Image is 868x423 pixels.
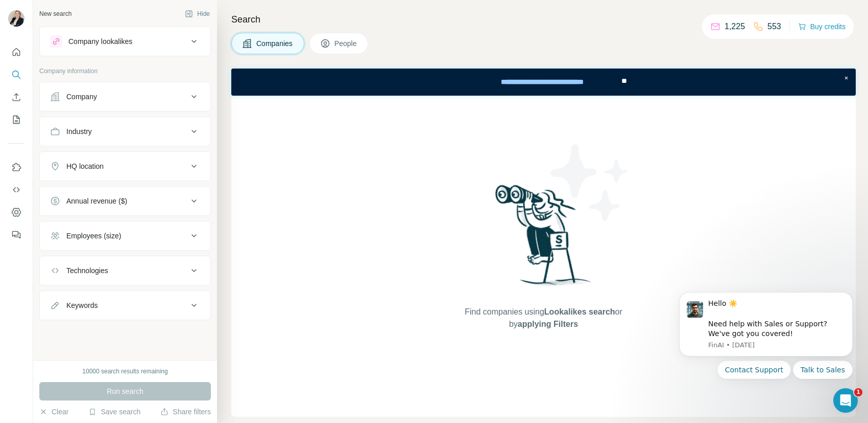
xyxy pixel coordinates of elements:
[8,110,25,129] button: My lists
[8,88,25,106] button: Enrich CSV
[40,189,210,213] button: Annual revenue ($)
[66,265,108,276] div: Technologies
[40,258,210,283] button: Technologies
[8,158,25,176] button: Use Surfe on LinkedIn
[40,29,210,54] button: Company lookalikes
[544,137,636,229] img: Surfe Illustration - Stars
[518,320,578,328] span: applying Filters
[88,407,140,417] button: Save search
[256,38,294,49] span: Companies
[8,226,25,244] button: Feedback
[725,20,745,33] p: 1,225
[40,154,210,179] button: HQ location
[66,126,92,137] div: Industry
[8,203,25,221] button: Dashboard
[40,119,210,144] button: Industry
[767,20,781,33] p: 553
[82,367,167,376] div: 10000 search results remaining
[544,307,615,316] span: Lookalikes search
[39,407,68,417] button: Clear
[40,84,210,109] button: Company
[40,224,210,248] button: Employees (size)
[231,69,856,96] iframe: Banner
[178,6,217,21] button: Hide
[160,407,211,417] button: Share filters
[8,181,25,199] button: Use Surfe API
[8,43,25,61] button: Quick start
[462,306,625,330] span: Find companies using or by
[39,66,211,76] p: Company information
[8,10,25,27] img: Avatar
[68,36,132,47] div: Company lookalikes
[664,280,868,418] iframe: Intercom notifications message
[854,388,862,396] span: 1
[66,300,98,310] div: Keywords
[66,92,97,102] div: Company
[833,388,858,413] iframe: Intercom live chat
[798,19,846,34] button: Buy credits
[66,196,127,206] div: Annual revenue ($)
[66,231,121,241] div: Employees (size)
[8,65,25,84] button: Search
[491,182,597,296] img: Surfe Illustration - Woman searching with binoculars
[334,38,358,49] span: People
[231,12,856,27] h4: Search
[66,161,104,171] div: HQ location
[40,293,210,318] button: Keywords
[39,9,71,18] div: New search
